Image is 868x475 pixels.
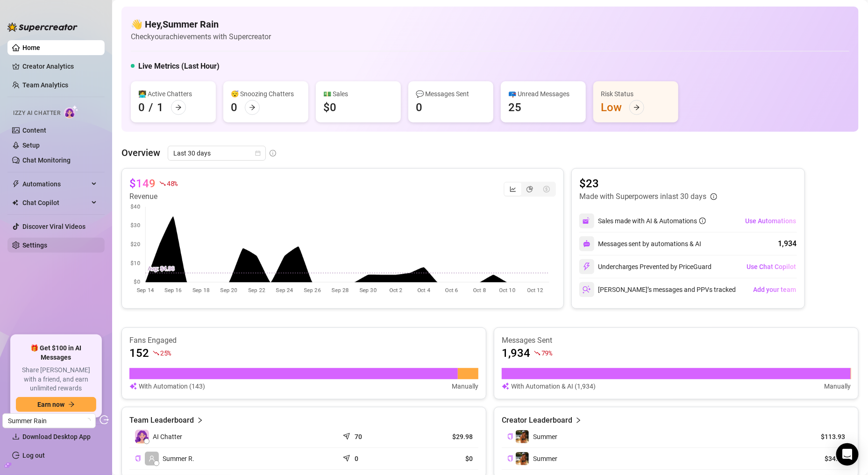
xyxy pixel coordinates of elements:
div: 📪 Unread Messages [508,89,578,99]
span: arrow-right [68,401,75,408]
span: build [5,462,11,468]
div: Messages sent by automations & AI [579,236,702,251]
span: dollar-circle [543,186,550,192]
article: $29.98 [414,432,473,441]
div: 1 [157,100,164,115]
article: Check your achievements with Supercreator [131,31,271,43]
article: 70 [355,432,362,441]
a: Setup [22,142,40,149]
span: pie-chart [526,186,533,192]
img: izzy-ai-chatter-avatar-DDCN_rTZ.svg [135,430,149,444]
button: Use Automations [745,213,797,228]
article: 0 [355,454,358,463]
article: $23 [579,176,717,191]
span: loading [85,418,91,424]
span: send [343,453,352,462]
span: Download Desktop App [22,433,91,440]
button: Add your team [753,282,797,297]
span: arrow-right [175,104,182,111]
button: Copy Creator ID [507,433,513,440]
div: 0 [416,100,422,115]
article: With Automation & AI (1,934) [511,381,596,391]
article: $113.93 [803,432,845,441]
span: right [197,415,203,426]
span: logout [100,415,109,425]
article: Revenue [129,191,178,202]
span: fall [159,180,166,187]
img: svg%3e [583,262,591,271]
a: Content [22,127,46,134]
span: arrow-right [633,104,640,111]
a: Discover Viral Videos [22,223,85,230]
span: fall [534,350,541,356]
a: Settings [22,241,47,249]
span: fall [153,350,159,356]
img: Summer [516,452,529,465]
div: Undercharges Prevented by PriceGuard [579,259,712,274]
span: Izzy AI Chatter [13,109,60,118]
img: svg%3e [583,240,591,248]
button: Copy Creator ID [507,455,513,462]
div: 0 [231,100,237,115]
span: download [12,433,20,440]
article: With Automation (143) [139,381,205,391]
article: 152 [129,346,149,361]
article: Messages Sent [502,335,851,346]
article: Creator Leaderboard [502,415,572,426]
article: $0 [414,454,473,463]
article: $149 [129,176,156,191]
span: right [575,415,582,426]
span: Chat Copilot [22,195,89,210]
span: Last 30 days [173,146,260,160]
span: Summer [533,455,557,462]
span: AI Chatter [153,432,182,442]
button: Earn nowarrow-right [16,397,96,412]
article: Manually [824,381,851,391]
img: svg%3e [502,381,509,391]
a: Home [22,44,40,51]
button: Use Chat Copilot [747,259,797,274]
img: AI Chatter [64,105,78,119]
div: 1,934 [778,238,797,249]
article: $34.97 [803,454,845,463]
span: Use Chat Copilot [747,263,797,270]
button: Copy Teammate ID [135,455,141,462]
img: svg%3e [129,381,137,391]
div: 25 [508,100,521,115]
span: info-circle [711,193,717,200]
span: Earn now [37,401,64,408]
img: svg%3e [583,285,591,294]
article: Fans Engaged [129,335,478,346]
div: 0 [138,100,145,115]
span: copy [507,455,513,461]
img: Chat Copilot [12,199,18,206]
span: 79 % [541,348,552,357]
h5: Live Metrics (Last Hour) [138,61,220,72]
img: Summer [516,430,529,443]
a: Team Analytics [22,81,68,89]
article: Team Leaderboard [129,415,194,426]
div: Open Intercom Messenger [836,443,859,466]
span: 48 % [167,179,178,188]
article: Overview [121,146,160,160]
span: Share [PERSON_NAME] with a friend, and earn unlimited rewards [16,366,96,393]
span: thunderbolt [12,180,20,188]
span: user [149,455,155,462]
article: 1,934 [502,346,530,361]
span: Summer Rain [8,414,90,428]
span: Automations [22,177,89,191]
a: Log out [22,452,45,459]
span: info-circle [699,218,706,224]
img: svg%3e [583,217,591,225]
span: Use Automations [746,217,797,225]
div: 💬 Messages Sent [416,89,486,99]
span: Summer [533,433,557,440]
span: copy [135,455,141,461]
h4: 👋 Hey, Summer Rain [131,18,271,31]
span: arrow-right [249,104,256,111]
span: calendar [255,150,261,156]
div: segmented control [504,182,556,197]
span: 25 % [160,348,171,357]
span: info-circle [270,150,276,156]
article: Made with Superpowers in last 30 days [579,191,707,202]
